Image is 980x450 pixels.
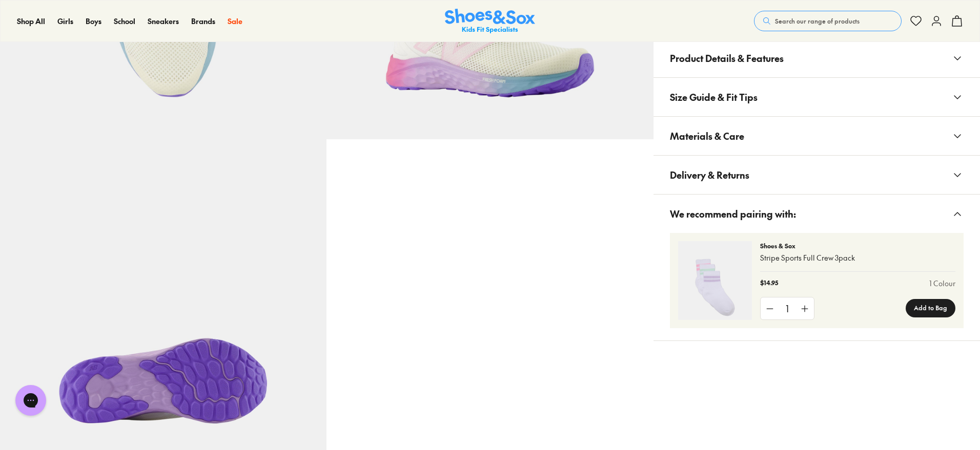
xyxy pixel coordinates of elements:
a: Shop All [17,16,45,27]
span: School [114,16,135,26]
img: 4-493184_1 [678,241,752,320]
button: Add to Bag [906,299,955,317]
p: Shoes & Sox [760,241,955,250]
span: Boys [86,16,101,26]
span: Size Guide & Fit Tips [670,82,758,112]
a: Shoes & Sox [445,9,535,34]
button: Search our range of products [754,11,902,31]
span: Brands [191,16,215,26]
span: Materials & Care [670,121,744,151]
iframe: Gorgias live chat messenger [10,381,51,419]
span: Product Details & Features [670,43,784,73]
span: Search our range of products [775,16,860,26]
img: SNS_Logo_Responsive.svg [445,9,535,34]
a: Girls [57,16,73,27]
span: Sneakers [148,16,179,26]
span: Shop All [17,16,45,26]
button: Delivery & Returns [654,156,980,194]
a: Sale [228,16,242,27]
button: We recommend pairing with: [654,195,980,233]
button: Size Guide & Fit Tips [654,78,980,116]
p: $14.95 [760,278,778,289]
a: Brands [191,16,215,27]
a: 1 Colour [929,278,955,289]
button: Product Details & Features [654,39,980,77]
div: 1 [779,297,795,319]
a: Boys [86,16,101,27]
span: Delivery & Returns [670,160,749,190]
span: We recommend pairing with: [670,199,796,229]
span: Sale [228,16,242,26]
p: Stripe Sports Full Crew 3pack [760,252,955,263]
a: Sneakers [148,16,179,27]
button: Materials & Care [654,117,980,155]
span: Girls [57,16,73,26]
a: School [114,16,135,27]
